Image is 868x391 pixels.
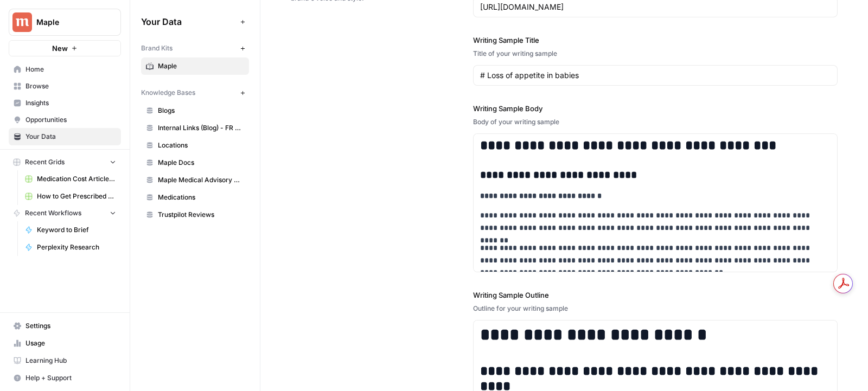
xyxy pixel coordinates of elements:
div: Title of your writing sample [473,49,838,59]
button: Help + Support [9,369,121,387]
span: How to Get Prescribed for [Medication] [37,191,116,201]
a: Settings [9,317,121,335]
a: Keyword to Brief [20,221,121,239]
a: Browse [9,78,121,95]
span: Maple [36,17,102,28]
a: Medications [141,189,249,206]
button: Workspace: Maple [9,9,121,36]
button: New [9,40,121,56]
span: New [52,43,68,54]
span: Keyword to Brief [37,225,116,235]
span: Perplexity Research [37,242,116,252]
input: Game Day Gear Guide [480,70,826,81]
span: Locations [158,140,244,150]
span: Recent Workflows [25,208,81,218]
span: Your Data [25,132,116,142]
span: Medication Cost Articles Grid [37,174,116,184]
span: Your Data [141,15,236,28]
span: Knowledge Bases [141,88,195,98]
a: Insights [9,94,121,112]
span: Settings [25,321,116,331]
span: Blogs [158,106,244,116]
span: Maple [158,61,244,71]
span: Browse [25,81,116,91]
span: Usage [25,338,116,348]
span: Insights [25,98,116,108]
label: Writing Sample Title [473,35,838,46]
div: Outline for your writing sample [473,304,838,313]
span: Help + Support [25,373,116,383]
a: Your Data [9,128,121,145]
a: Maple [141,57,249,75]
a: Locations [141,137,249,154]
a: Trustpilot Reviews [141,206,249,223]
span: Brand Kits [141,43,173,53]
span: Recent Grids [25,157,65,167]
a: Perplexity Research [20,239,121,256]
a: Medication Cost Articles Grid [20,170,121,188]
a: Opportunities [9,111,121,129]
a: Maple Docs [141,154,249,171]
span: Home [25,65,116,74]
a: Blogs [141,102,249,119]
label: Writing Sample Outline [473,290,838,300]
button: Recent Grids [9,154,121,170]
button: Recent Workflows [9,205,121,221]
a: Internal Links (Blog) - FR excluded [141,119,249,137]
a: Home [9,61,121,78]
span: Opportunities [25,115,116,125]
input: www.sundaysoccer.com/game-day [480,2,831,12]
span: Trustpilot Reviews [158,210,244,220]
span: Internal Links (Blog) - FR excluded [158,123,244,133]
img: Maple Logo [12,12,32,32]
span: Maple Medical Advisory Committee 2024 [158,175,244,185]
a: Usage [9,335,121,352]
a: Maple Medical Advisory Committee 2024 [141,171,249,189]
span: Maple Docs [158,158,244,168]
label: Writing Sample Body [473,103,838,114]
a: How to Get Prescribed for [Medication] [20,188,121,205]
span: Medications [158,193,244,202]
a: Learning Hub [9,352,121,369]
div: Body of your writing sample [473,117,838,127]
span: Learning Hub [25,356,116,366]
